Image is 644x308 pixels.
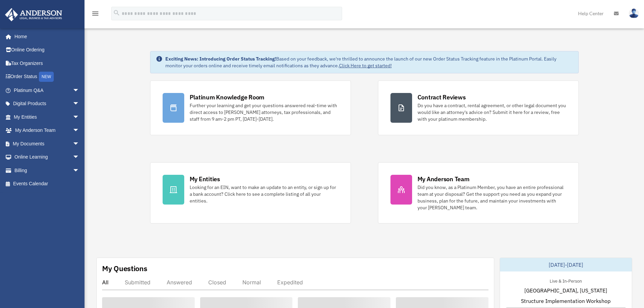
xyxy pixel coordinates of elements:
div: My Entities [190,175,220,183]
a: Online Learningarrow_drop_down [5,150,90,164]
span: arrow_drop_down [73,97,86,111]
span: arrow_drop_down [73,124,86,138]
div: Further your learning and get your questions answered real-time with direct access to [PERSON_NAM... [190,102,338,122]
i: menu [91,9,99,18]
span: Structure Implementation Workshop [521,297,611,305]
div: Answered [167,279,192,286]
a: Digital Productsarrow_drop_down [5,97,90,111]
div: My Questions [102,263,147,274]
a: Contract Reviews Do you have a contract, rental agreement, or other legal document you would like... [378,80,579,135]
div: Closed [208,279,226,286]
img: User Pic [629,8,639,18]
span: arrow_drop_down [73,110,86,124]
span: arrow_drop_down [73,137,86,151]
span: [GEOGRAPHIC_DATA], [US_STATE] [524,286,607,294]
div: Normal [242,279,261,286]
a: My Entities Looking for an EIN, want to make an update to an entity, or sign up for a bank accoun... [150,162,351,223]
strong: Exciting News: Introducing Order Status Tracking! [165,56,276,62]
div: Based on your feedback, we're thrilled to announce the launch of our new Order Status Tracking fe... [165,55,573,69]
a: My Anderson Teamarrow_drop_down [5,124,90,137]
span: arrow_drop_down [73,84,86,97]
div: NEW [39,72,54,82]
div: My Anderson Team [418,175,470,183]
div: Expedited [277,279,303,286]
a: Tax Organizers [5,56,90,70]
a: My Entitiesarrow_drop_down [5,110,90,124]
a: Platinum Q&Aarrow_drop_down [5,84,90,97]
img: Anderson Advisors Platinum Portal [3,8,64,21]
a: Billingarrow_drop_down [5,164,90,177]
div: Contract Reviews [418,93,466,101]
div: Submitted [125,279,150,286]
a: My Anderson Team Did you know, as a Platinum Member, you have an entire professional team at your... [378,162,579,223]
span: arrow_drop_down [73,164,86,177]
a: Online Ordering [5,43,90,57]
a: My Documentsarrow_drop_down [5,137,90,150]
div: Live & In-Person [544,277,587,284]
div: [DATE]-[DATE] [500,258,632,271]
div: Do you have a contract, rental agreement, or other legal document you would like an attorney's ad... [418,102,566,122]
span: arrow_drop_down [73,150,86,164]
i: search [113,9,120,17]
div: Did you know, as a Platinum Member, you have an entire professional team at your disposal? Get th... [418,184,566,211]
a: menu [91,12,99,18]
a: Order StatusNEW [5,70,90,84]
a: Home [5,30,86,43]
a: Events Calendar [5,177,90,191]
div: All [102,279,109,286]
a: Platinum Knowledge Room Further your learning and get your questions answered real-time with dire... [150,80,351,135]
div: Platinum Knowledge Room [190,93,265,101]
div: Looking for an EIN, want to make an update to an entity, or sign up for a bank account? Click her... [190,184,338,204]
a: Click Here to get started! [339,63,392,69]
